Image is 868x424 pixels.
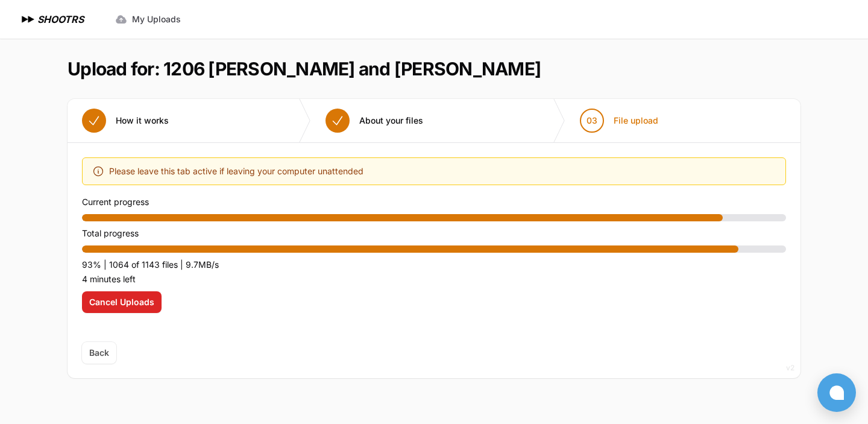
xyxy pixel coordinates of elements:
[132,13,181,25] span: My Uploads
[37,12,84,27] h1: SHOOTRS
[108,8,188,30] a: My Uploads
[19,12,84,27] a: SHOOTRS SHOOTRS
[82,195,786,209] p: Current progress
[565,99,673,142] button: 03 File upload
[116,115,169,127] span: How it works
[817,373,856,412] button: Open chat window
[82,291,162,313] button: Cancel Uploads
[311,99,438,142] button: About your files
[19,12,37,27] img: SHOOTRS
[68,58,541,80] h1: Upload for: 1206 [PERSON_NAME] and [PERSON_NAME]
[82,272,786,286] p: 4 minutes left
[82,258,786,272] p: 93% | 1064 of 1143 files | 9.7MB/s
[786,361,794,375] div: v2
[89,296,154,308] span: Cancel Uploads
[359,115,423,127] span: About your files
[587,115,597,127] span: 03
[68,99,183,142] button: How it works
[109,164,363,179] span: Please leave this tab active if leaving your computer unattended
[82,226,786,241] p: Total progress
[614,115,658,127] span: File upload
